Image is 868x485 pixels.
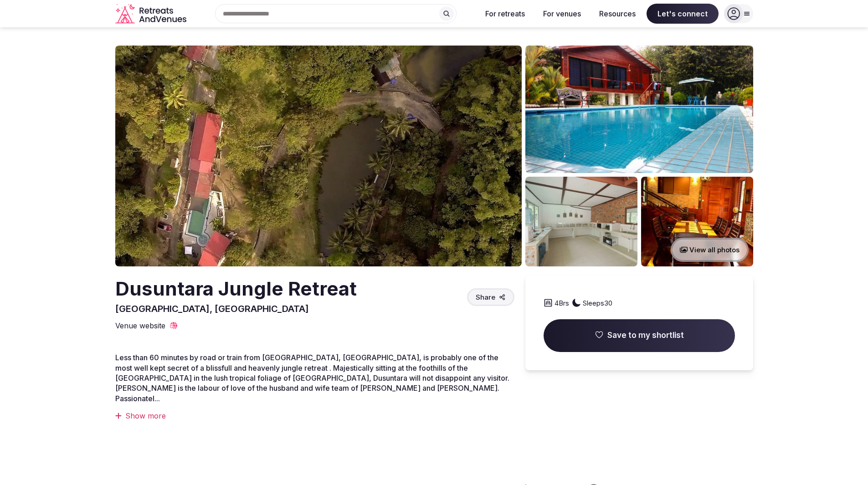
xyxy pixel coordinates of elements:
button: Share [467,288,514,306]
span: 4 Brs [555,298,569,308]
button: For retreats [478,4,532,24]
span: Let's connect [647,4,719,24]
h2: Dusuntara Jungle Retreat [115,276,357,302]
span: Share [476,292,495,302]
a: Venue website [115,321,178,331]
button: For venues [536,4,588,24]
img: Venue cover photo [115,46,522,266]
span: Venue website [115,321,165,331]
span: [GEOGRAPHIC_DATA], [GEOGRAPHIC_DATA] [115,303,309,314]
div: Show more [115,411,514,421]
a: Visit the homepage [115,4,188,24]
span: Save to my shortlist [607,330,684,341]
button: View all photos [671,238,749,262]
svg: Retreats and Venues company logo [115,4,188,24]
button: Resources [592,4,643,24]
span: Less than 60 minutes by road or train from [GEOGRAPHIC_DATA], [GEOGRAPHIC_DATA], is probably one ... [115,353,509,403]
img: Venue gallery photo [525,46,753,173]
img: Venue gallery photo [525,177,637,266]
img: Venue gallery photo [641,177,753,266]
span: Sleeps 30 [583,298,612,308]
